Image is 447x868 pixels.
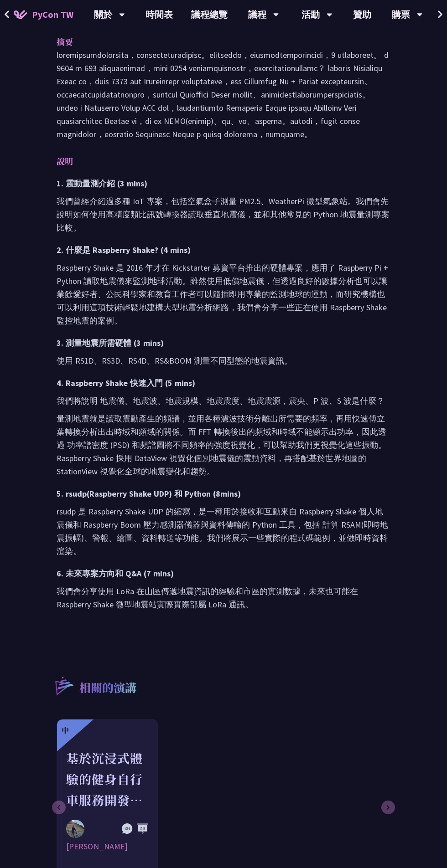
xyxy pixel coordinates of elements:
div: 中 [62,725,69,736]
p: 我們曾經介紹過多種 IoT 專案，包括空氣盒子測量 PM2.5、WeatherPi 微型氣象站。我們會先說明如何使用高精度類比訊號轉換器讀取垂直地震儀，並和其他常見的 Python 地震量測專案比較。 [57,195,390,234]
div: [PERSON_NAME] [66,841,148,852]
span: PyCon TW [32,8,73,21]
img: Peter [66,820,84,838]
p: 我們將說明 地震儀、地震波、地震規模、地震震度、地震震源，震央、P 波、S 波是什麼？ [57,394,390,407]
h3: 1. 震動量測介紹 (3 mins) [57,177,390,190]
h3: 3. 測量地震所需硬體 (3 mins) [57,336,390,349]
p: 使用 RS1D、RS3D、RS4D、RS&BOOM 測量不同型態的地震資訊。 [57,354,390,367]
p: 我們會分享使用 LoRa 在山區傳遞地震資訊的經驗和市區的實測數據，未來也可能在 Raspberry Shake 微型地震站實際實際部屬 LoRa 通訊。 [57,585,390,611]
img: Home icon of PyCon TW 2025 [14,10,27,19]
p: 相關的演講 [79,679,136,698]
img: r3.8d01567.svg [42,663,86,708]
p: 量測地震就是讀取震動產生的頻譜，並用各種濾波技術分離出所需要的頻率，再用快速傅立葉轉換分析出出時域和頻域的關係。而 FFT 轉換後出的頻域和時域不能顯示出功率，因此透過 功率譜密度 (PSD) ... [57,412,390,478]
h3: 5. rsudp(Raspberry Shake UDP) 和 Python (8mins) [57,487,390,500]
h3: 4. Raspberry Shake 快速入門 (5 mins) [57,376,390,390]
p: rsudp 是 Raspberry Shake UDP 的縮寫，是一種用於接收和互動來自 Raspberry Shake 個人地震儀和 Raspberry Boom 壓力感測器儀器與資料傳輸的 ... [57,505,390,558]
h3: 6. 未來專案方向和 Q&A (7 mins) [57,567,390,580]
h3: 2. 什麼是 Raspberry Shake? (4 mins) [57,243,390,257]
p: 摘要 [57,35,372,48]
p: 說明 [57,154,372,168]
a: PyCon TW [5,3,83,26]
div: 基於沉浸式體驗的健身自行車服務開發經驗談 [66,748,148,811]
p: Raspberry Shake 是 2016 年才在 Kickstarter 募資平台推出的硬體專案，應用了 Raspberry Pi + Python 讀取地震儀來監測地球活動。雖然使用低價地... [57,261,390,327]
p: loremipsumdolorsita，consecteturadipisc。elitseddo，eiusmodtemporincidi，9 utlaboreet。 d 9604 m 693 a... [57,48,390,141]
